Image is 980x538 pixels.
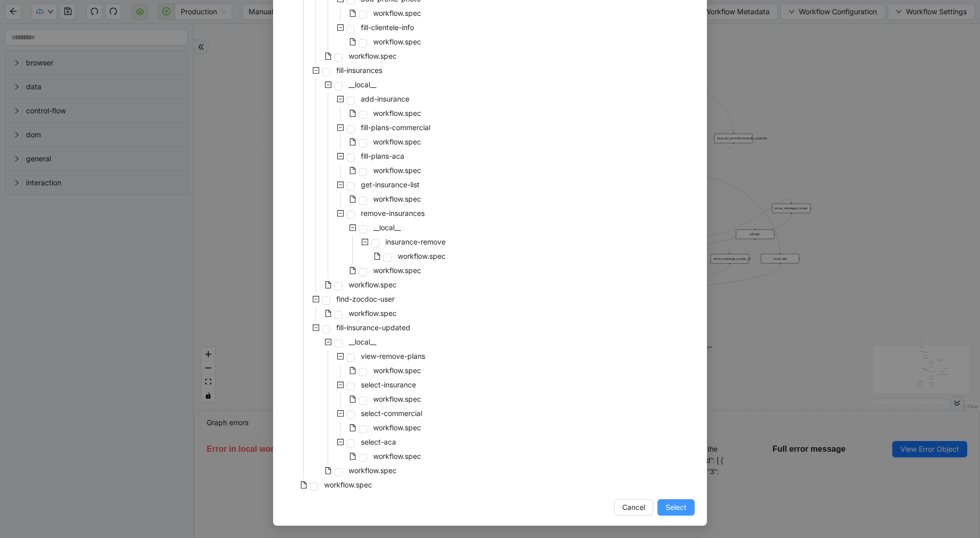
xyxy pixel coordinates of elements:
span: minus-square [337,24,344,31]
span: file [349,110,356,117]
span: file [349,367,356,374]
button: Select [657,499,695,516]
span: fill-insurance-updated [336,323,410,332]
span: minus-square [337,153,344,160]
span: workflow.spec [347,307,399,320]
span: select-aca [359,436,398,448]
span: minus-square [349,224,356,231]
span: file [349,267,356,274]
span: file [325,53,332,60]
span: workflow.spec [373,194,421,203]
span: __local__ [349,337,376,346]
span: file [325,467,332,474]
span: minus-square [337,438,344,446]
span: Cancel [622,502,645,513]
span: workflow.spec [371,36,423,48]
span: workflow.spec [371,7,423,19]
span: workflow.spec [398,252,446,260]
span: workflow.spec [371,164,423,177]
span: select-aca [361,437,396,446]
span: workflow.spec [373,9,421,17]
span: select-commercial [361,409,422,418]
span: file [325,310,332,317]
span: add-insurance [359,93,411,105]
span: minus-square [361,238,369,246]
span: select-insurance [359,379,418,391]
span: workflow.spec [371,136,423,148]
span: select-insurance [361,380,416,389]
span: get-insurance-list [361,180,420,189]
span: workflow.spec [371,450,423,462]
span: file [349,167,356,174]
span: minus-square [312,67,320,74]
span: file [374,253,381,260]
span: fill-plans-aca [361,152,404,160]
span: insurance-remove [385,237,446,246]
span: find-zocdoc-user [336,295,395,303]
span: minus-square [337,95,344,103]
span: workflow.spec [371,107,423,119]
span: file [349,195,356,203]
span: fill-insurance-updated [334,322,412,334]
span: workflow.spec [373,366,421,375]
span: minus-square [312,296,320,303]
span: workflow.spec [347,464,399,477]
span: minus-square [325,338,332,346]
span: view-remove-plans [359,350,427,362]
span: workflow.spec [349,309,397,317]
span: minus-square [337,210,344,217]
span: select-commercial [359,407,424,420]
span: workflow.spec [347,50,399,62]
span: workflow.spec [322,479,374,491]
span: file [325,281,332,288]
span: fill-plans-commercial [361,123,430,132]
span: fill-insurances [334,64,384,77]
span: workflow.spec [349,466,397,475]
span: workflow.spec [373,395,421,403]
span: __local__ [373,223,401,232]
span: __local__ [371,222,403,234]
span: add-insurance [361,94,409,103]
span: workflow.spec [373,452,421,460]
span: __local__ [347,336,378,348]
span: remove-insurances [359,207,427,219]
span: workflow.spec [373,137,421,146]
span: workflow.spec [373,109,421,117]
span: workflow.spec [396,250,448,262]
span: workflow.spec [373,266,421,275]
span: find-zocdoc-user [334,293,397,305]
span: remove-insurances [361,209,425,217]
span: fill-clientele-info [359,21,416,34]
span: minus-square [337,381,344,388]
span: workflow.spec [373,37,421,46]
span: file [300,481,307,488]
span: __local__ [347,79,378,91]
span: file [349,396,356,403]
span: fill-plans-commercial [359,121,432,134]
span: workflow.spec [371,264,423,277]
span: workflow.spec [349,280,397,289]
span: minus-square [325,81,332,88]
span: fill-insurances [336,66,382,75]
span: workflow.spec [371,422,423,434]
span: workflow.spec [371,393,423,405]
span: file [349,453,356,460]
span: minus-square [312,324,320,331]
span: workflow.spec [347,279,399,291]
span: minus-square [337,181,344,188]
span: insurance-remove [383,236,448,248]
span: Select [666,502,687,513]
span: file [349,424,356,431]
span: file [349,38,356,45]
span: get-insurance-list [359,179,422,191]
span: file [349,10,356,17]
span: workflow.spec [373,166,421,175]
span: workflow.spec [373,423,421,432]
span: fill-clientele-info [361,23,414,32]
span: minus-square [337,410,344,417]
button: Cancel [614,499,653,516]
span: fill-plans-aca [359,150,406,162]
span: view-remove-plans [361,352,425,360]
span: file [349,138,356,145]
span: workflow.spec [349,52,397,60]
